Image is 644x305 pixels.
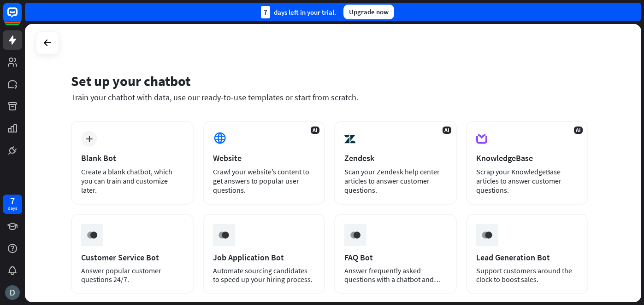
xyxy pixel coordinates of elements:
[261,6,336,18] div: days left in your trial.
[10,197,15,205] div: 7
[261,6,270,18] div: 7
[8,205,17,212] div: days
[343,5,394,19] div: Upgrade now
[3,195,22,214] a: 7 days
